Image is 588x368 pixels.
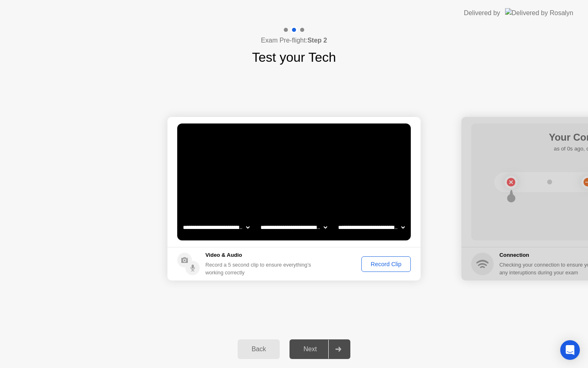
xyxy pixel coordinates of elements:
[290,339,350,359] button: Next
[307,37,327,44] b: Step 2
[259,219,329,236] select: Available speakers
[364,261,408,267] div: Record Clip
[361,256,411,272] button: Record Clip
[336,219,406,236] select: Available microphones
[505,8,573,18] img: Delivered by Rosalyn
[181,219,251,236] select: Available cameras
[238,339,280,359] button: Back
[205,261,314,276] div: Record a 5 second clip to ensure everything’s working correctly
[292,346,328,353] div: Next
[560,340,580,360] div: Open Intercom Messenger
[252,47,336,67] h1: Test your Tech
[464,8,500,18] div: Delivered by
[240,346,277,353] div: Back
[261,36,327,45] h4: Exam Pre-flight:
[205,251,314,259] h5: Video & Audio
